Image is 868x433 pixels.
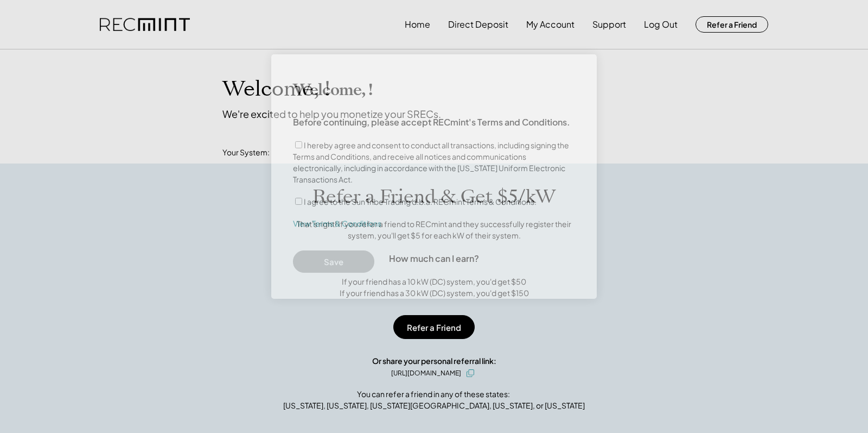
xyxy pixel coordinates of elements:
[293,80,372,100] h3: Welcome, !
[304,197,537,206] label: I agree to the Sun Tribe Trading d.b.a. RECmint Terms & Conditions.
[293,140,569,184] label: I hereby agree and consent to conduct all transactions, including signing the Terms and Condition...
[293,116,570,128] h4: Before continuing, please accept RECmint's Terms and Conditions.
[293,218,381,229] a: View Terms & Conditions
[293,250,374,273] button: Save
